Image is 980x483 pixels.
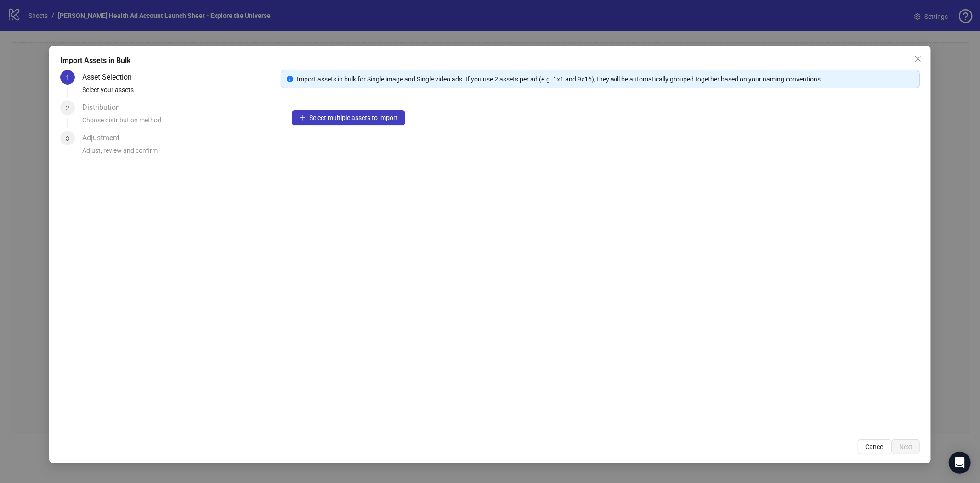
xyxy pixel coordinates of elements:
[82,131,127,145] div: Adjustment
[82,85,273,100] div: Select your assets
[914,55,922,63] span: close
[297,74,914,84] div: Import assets in bulk for Single image and Single video ads. If you use 2 assets per ad (e.g. 1x1...
[82,100,127,115] div: Distribution
[309,114,398,121] span: Select multiple assets to import
[292,110,405,125] button: Select multiple assets to import
[865,443,884,450] span: Cancel
[66,104,69,112] span: 2
[66,74,69,81] span: 1
[911,52,925,66] button: Close
[60,55,920,66] div: Import Assets in Bulk
[82,70,139,85] div: Asset Selection
[858,439,892,454] button: Cancel
[66,135,69,142] span: 3
[892,439,920,454] button: Next
[82,145,273,161] div: Adjust, review and confirm
[299,115,306,121] span: plus
[949,452,971,474] div: Open Intercom Messenger
[82,115,273,131] div: Choose distribution method
[287,76,293,82] span: info-circle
